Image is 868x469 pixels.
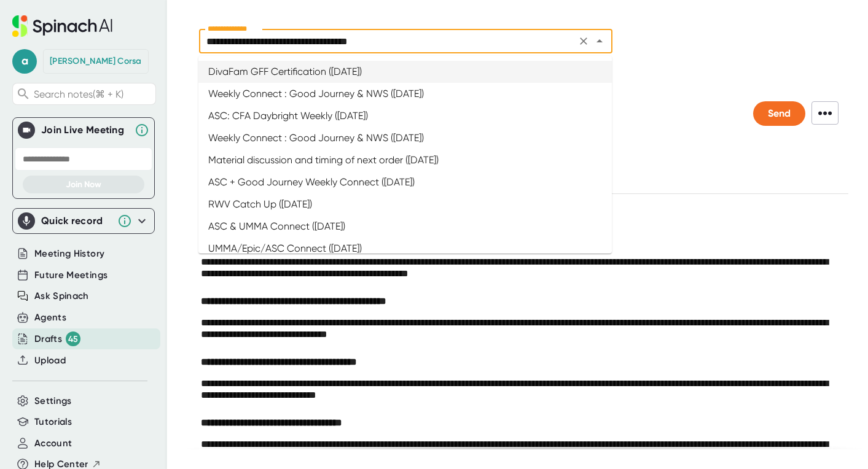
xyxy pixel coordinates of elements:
[198,193,612,215] li: RWV Catch Up ([DATE])
[591,33,608,50] button: Close
[34,88,152,100] span: Search notes (⌘ + K)
[23,176,144,193] button: Join Now
[34,436,72,451] button: Account
[20,124,33,136] img: Join Live Meeting
[768,107,791,119] span: Send
[198,83,612,105] li: Weekly Connect : Good Journey & NWS ([DATE])
[34,268,108,282] button: Future Meetings
[198,127,612,149] li: Weekly Connect : Good Journey & NWS ([DATE])
[198,215,612,238] li: ASC & UMMA Connect ([DATE])
[753,101,805,126] button: Send
[50,56,142,67] div: Amy Corsa
[34,289,89,303] button: Ask Spinach
[198,61,612,83] li: DivaFam GFF Certification ([DATE])
[198,238,612,260] li: UMMA/Epic/ASC Connect ([DATE])
[575,33,592,50] button: Clear
[66,179,101,190] span: Join Now
[66,331,80,346] div: 45
[811,101,839,125] span: •••
[34,247,104,261] button: Meeting History
[34,331,80,346] button: Drafts 45
[18,118,149,142] div: Join Live MeetingJoin Live Meeting
[198,171,612,193] li: ASC + Good Journey Weekly Connect ([DATE])
[18,209,149,233] div: Quick record
[41,124,128,136] div: Join Live Meeting
[34,415,72,429] button: Tutorials
[198,105,612,127] li: ASC: CFA Daybright Weekly ([DATE])
[41,215,111,227] div: Quick record
[198,149,612,171] li: Material discussion and timing of next order ([DATE])
[34,394,72,408] button: Settings
[12,49,37,74] span: a
[34,311,66,325] button: Agents
[34,354,66,368] button: Upload
[34,331,80,346] div: Drafts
